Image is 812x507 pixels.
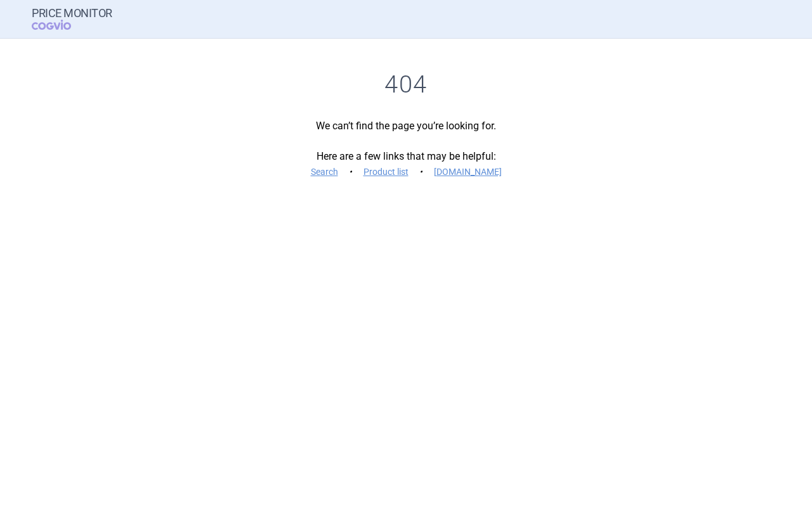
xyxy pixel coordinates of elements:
a: Product list [363,167,409,176]
i: • [344,165,357,178]
p: We can’t find the page you’re looking for. Here are a few links that may be helpful: [32,119,780,179]
a: Search [311,167,338,176]
h1: 404 [32,70,780,99]
span: COGVIO [32,20,89,30]
a: [DOMAIN_NAME] [434,167,502,176]
a: Price MonitorCOGVIO [32,7,112,31]
i: • [415,165,428,178]
strong: Price Monitor [32,7,112,20]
